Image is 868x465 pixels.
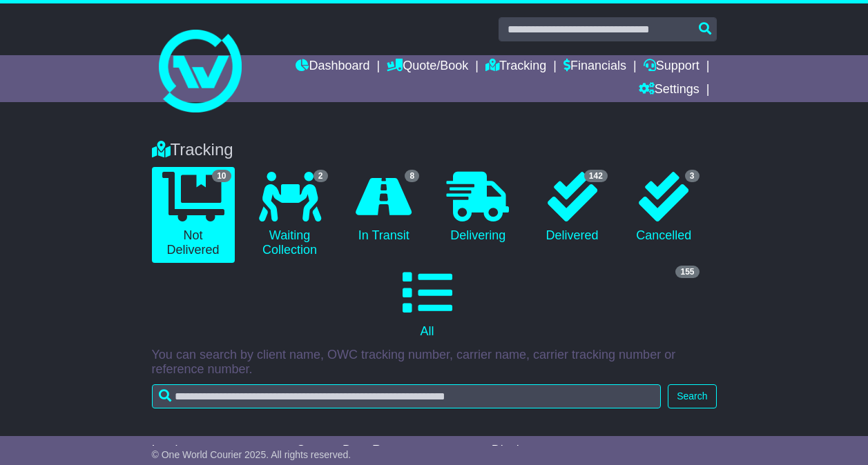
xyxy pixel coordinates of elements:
[644,55,700,79] a: Support
[296,55,369,79] a: Dashboard
[249,167,331,263] a: 2 Waiting Collection
[152,167,235,263] a: 10 Not Delivered
[436,167,519,248] a: Delivering
[345,167,423,248] a: 8 In Transit
[685,170,700,182] span: 3
[152,449,351,460] span: © One World Courier 2025. All rights reserved.
[492,443,566,458] div: Display
[563,55,626,79] a: Financials
[296,443,475,458] div: Custom Date Range
[533,167,611,248] a: 142 Delivered
[675,266,699,278] span: 155
[668,384,716,408] button: Search
[387,55,468,79] a: Quote/Book
[152,263,703,344] a: 155 All
[485,55,546,79] a: Tracking
[314,170,328,182] span: 2
[405,170,419,182] span: 8
[625,167,703,248] a: 3 Cancelled
[639,79,700,102] a: Settings
[212,170,231,182] span: 10
[152,348,717,377] p: You can search by client name, OWC tracking number, carrier name, carrier tracking number or refe...
[152,443,283,458] div: Invoice
[584,170,608,182] span: 142
[145,140,724,160] div: Tracking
